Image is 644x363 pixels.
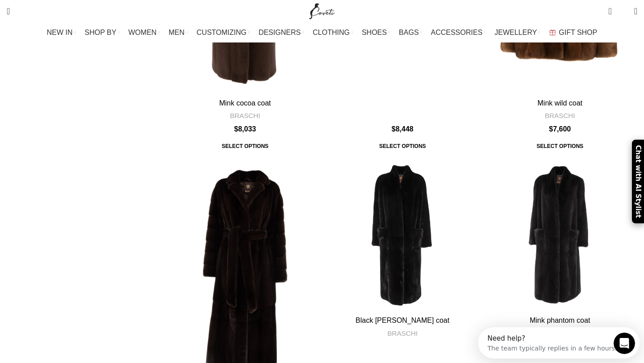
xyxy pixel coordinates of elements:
a: MEN [169,24,187,42]
span: 0 [620,9,627,16]
span: GIFT SHOP [559,28,597,37]
span: $ [549,125,553,133]
bdi: 7,600 [549,125,571,133]
a: BRASCHI [230,111,260,120]
span: Select options [373,139,432,155]
span: SHOES [362,28,387,37]
a: Mink wild coat [538,99,582,107]
img: GiftBag [549,30,556,35]
div: The team typically replies in a few hours. [9,15,139,24]
a: SHOP BY [85,24,119,42]
div: Open Intercom Messenger [4,4,165,28]
iframe: Intercom live chat [614,333,635,354]
a: Select options for “Mink wild coat” [530,139,590,155]
span: NEW IN [47,28,73,37]
span: BAGS [399,28,419,37]
span: 0 [609,4,616,11]
span: JEWELLERY [495,28,537,37]
span: Select options [216,139,275,155]
a: BRASCHI [545,111,575,120]
a: WOMEN [128,24,160,42]
a: BRASCHI [387,329,418,338]
span: DESIGNERS [258,28,301,37]
bdi: 8,448 [392,125,414,133]
a: Mink phantom coat [483,157,637,312]
div: Need help? [9,8,139,15]
bdi: 8,033 [234,125,256,133]
a: Search [2,2,14,20]
span: SHOP BY [85,28,116,37]
a: Select options for “Mink cocoa coat” [216,139,275,155]
a: Black [PERSON_NAME] coat [356,317,449,324]
div: Main navigation [2,24,642,42]
a: NEW IN [47,24,76,42]
span: Select options [530,139,590,155]
a: Site logo [307,7,337,14]
iframe: Intercom live chat discovery launcher [478,327,640,359]
a: Mink cocoa coat [219,99,271,107]
a: Select options for “Mink tide coat” [373,139,432,155]
span: ACCESSORIES [431,28,483,37]
a: Mink phantom coat [530,317,590,324]
div: My Wishlist [619,2,627,20]
span: WOMEN [128,28,157,37]
a: 0 [604,2,616,20]
a: Black nafa mink coat [325,157,480,312]
span: CLOTHING [313,28,350,37]
a: GIFT SHOP [549,24,597,42]
a: CUSTOMIZING [197,24,250,42]
span: CUSTOMIZING [197,28,247,37]
a: SHOES [362,24,390,42]
span: $ [234,125,238,133]
a: DESIGNERS [258,24,304,42]
span: MEN [169,28,185,37]
a: ACCESSORIES [431,24,486,42]
span: $ [392,125,396,133]
a: JEWELLERY [495,24,540,42]
a: BAGS [399,24,422,42]
a: CLOTHING [313,24,353,42]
